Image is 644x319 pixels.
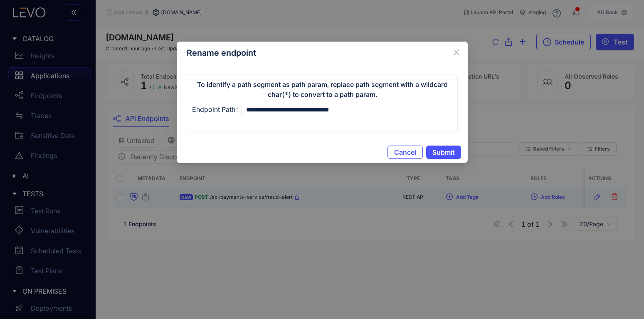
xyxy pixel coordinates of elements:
[432,148,455,156] span: Submit
[453,49,460,56] span: close
[241,103,452,116] input: Endpoint Path
[387,146,423,159] button: Cancel
[187,48,458,57] div: Rename endpoint
[394,148,416,156] span: Cancel
[445,42,468,64] button: Close
[192,79,452,99] h1: To identify a path segment as path param, replace path segment with a wildcard char(*) to convert...
[426,146,461,159] button: Submit
[192,103,241,116] label: Endpoint Path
